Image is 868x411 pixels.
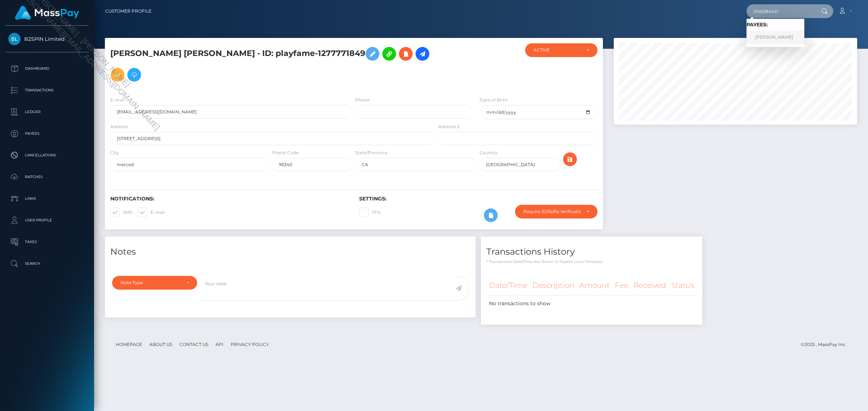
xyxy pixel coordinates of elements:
[5,60,89,78] a: Dashboard
[5,103,89,121] a: Ledger
[5,211,89,229] a: User Profile
[530,276,577,295] th: Description
[5,255,89,273] a: Search
[8,215,86,226] p: User Profile
[746,31,804,44] a: [PERSON_NAME]
[612,276,631,295] th: Fee
[8,237,86,247] p: Taxes
[228,339,272,350] a: Privacy Policy
[110,196,348,202] h6: Notifications:
[112,276,197,290] button: Note Type
[480,97,507,103] label: Date of Birth
[533,47,580,53] div: ACTIVE
[272,150,299,156] label: Postal Code
[438,124,460,130] label: Address 2
[577,276,612,295] th: Amount
[5,36,89,42] span: B2SPIN Limited
[8,150,86,161] p: Cancellations
[176,339,211,350] a: Contact Us
[110,246,470,258] h4: Notes
[8,193,86,204] p: Links
[8,33,21,45] img: B2SPIN Limited
[8,258,86,269] p: Search
[486,295,697,312] td: No transactions to show
[120,280,180,286] div: Note Type
[8,107,86,117] p: Ledger
[486,276,530,295] th: Date/Time
[669,276,697,295] th: Status
[110,208,132,217] label: SMS
[5,190,89,208] a: Links
[110,97,124,103] label: E-mail
[5,168,89,186] a: Batches
[5,81,89,99] a: Transactions
[486,246,697,258] h4: Transactions History
[110,43,431,85] h5: [PERSON_NAME] [PERSON_NAME] - ID: playfame-1277771849
[15,6,79,20] img: MassPay Logo
[8,63,86,74] p: Dashboard
[801,341,852,349] div: © 2025 , MassPay Inc.
[525,43,597,57] button: ACTIVE
[355,150,387,156] label: State/Province
[213,339,226,350] a: API
[416,47,429,61] a: Initiate Payout
[486,259,697,264] p: * Transactions date/time are shown in payee's local timezone
[146,339,175,350] a: About Us
[105,4,152,19] a: Customer Profile
[8,85,86,96] p: Transactions
[138,208,165,217] label: E-mail
[359,208,380,217] label: 2FA
[8,172,86,182] p: Batches
[631,276,669,295] th: Received
[359,196,597,202] h6: Settings:
[110,124,128,130] label: Address
[480,150,498,156] label: Country
[113,339,145,350] a: Homepage
[110,150,119,156] label: City
[515,205,597,219] button: Require ID/Selfie Verification
[523,209,581,215] div: Require ID/Selfie Verification
[355,97,370,103] label: Phone
[746,22,804,28] h6: Payees:
[5,125,89,143] a: Payees
[8,128,86,139] p: Payees
[746,4,814,18] input: Search...
[5,146,89,164] a: Cancellations
[5,233,89,251] a: Taxes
